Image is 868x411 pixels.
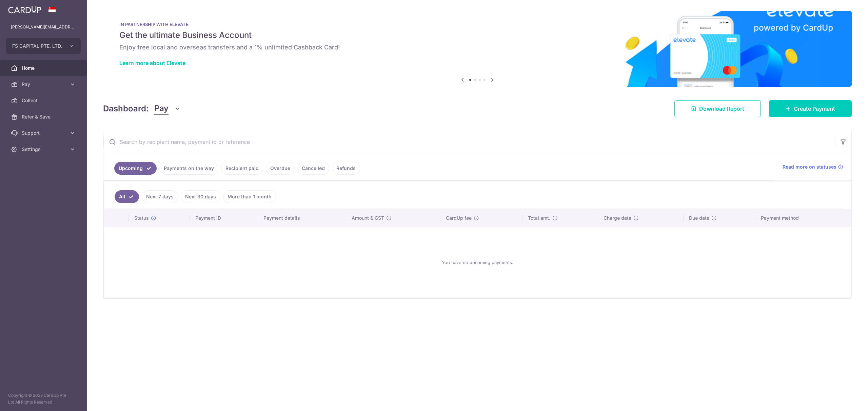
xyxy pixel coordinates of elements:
a: Download Report [674,100,761,117]
span: Settings [22,146,66,153]
a: Read more on statuses [783,164,843,170]
input: Search by recipient name, payment id or reference [103,131,835,153]
th: Payment method [755,209,851,227]
span: FS CAPITAL PTE. LTD. [12,43,62,49]
span: Download Report [699,105,744,113]
a: Create Payment [769,100,852,117]
span: Due date [689,215,709,221]
h5: Get the ultimate Business Account [119,30,835,41]
h6: Enjoy free local and overseas transfers and a 1% unlimited Cashback Card! [119,43,835,51]
span: Create Payment [794,105,835,113]
span: Status [134,215,149,221]
h4: Dashboard: [103,103,149,115]
th: Payment details [258,209,346,227]
a: Learn more about Elevate [119,60,185,66]
th: Payment ID [190,209,258,227]
span: Read more on statuses [783,164,836,170]
a: Upcoming [114,162,157,175]
a: More than 1 month [223,190,276,203]
a: Cancelled [297,162,329,175]
button: Pay [154,102,180,115]
button: FS CAPITAL PTE. LTD. [6,38,81,54]
span: CardUp fee [446,215,472,221]
a: Next 30 days [181,190,220,203]
span: Amount & GST [352,215,384,221]
p: [PERSON_NAME][EMAIL_ADDRESS][PERSON_NAME][DOMAIN_NAME] [11,24,76,30]
span: Total amt. [528,215,550,221]
a: All [115,190,139,203]
span: Pay [154,102,169,115]
img: Renovation banner [103,11,852,87]
img: CardUp [8,5,41,14]
a: Next 7 days [142,190,178,203]
span: Collect [22,97,66,104]
a: Refunds [332,162,360,175]
span: Home [22,65,66,71]
span: Refer & Save [22,113,66,120]
iframe: Opens a widget where you can find more information [825,391,861,408]
a: Payments on the way [159,162,218,175]
span: Pay [22,81,66,88]
p: IN PARTNERSHIP WITH ELEVATE [119,22,835,27]
a: Overdue [266,162,295,175]
div: You have no upcoming payments. [112,233,843,292]
span: Support [22,130,66,136]
span: Charge date [604,215,631,221]
a: Recipient paid [221,162,263,175]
